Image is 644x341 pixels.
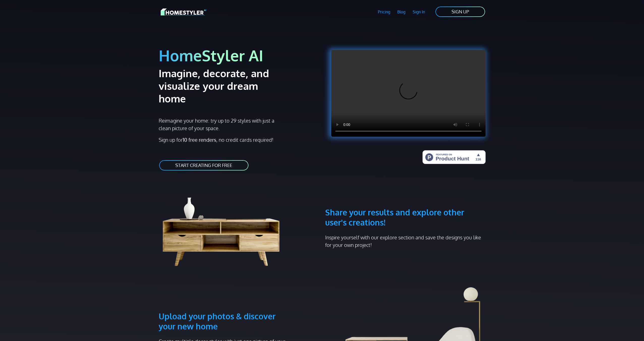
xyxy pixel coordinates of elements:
[374,6,394,18] a: Pricing
[423,150,486,164] img: HomeStyler AI - Interior Design Made Easy: One Click to Your Dream Home | Product Hunt
[159,287,291,331] h3: Upload your photos & discover your new home
[394,6,409,18] a: Blog
[325,183,486,228] h3: Share your results and explore other user's creations!
[159,67,287,105] h2: Imagine, decorate, and visualize your dream home
[435,6,486,17] a: SIGN UP
[159,183,291,269] img: living room cabinet
[159,117,279,132] p: Reimagine your home: try up to 29 styles with just a clean picture of your space.
[159,136,319,144] p: Sign up for , no credit cards required!
[161,8,206,16] img: HomeStyler AI logo
[183,136,216,143] strong: 10 free renders
[409,6,429,18] a: Sign In
[325,234,486,249] p: Inspire yourself with our explore section and save the designs you like for your own project!
[159,46,319,65] h1: HomeStyler AI
[159,160,249,171] a: START CREATING FOR FREE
